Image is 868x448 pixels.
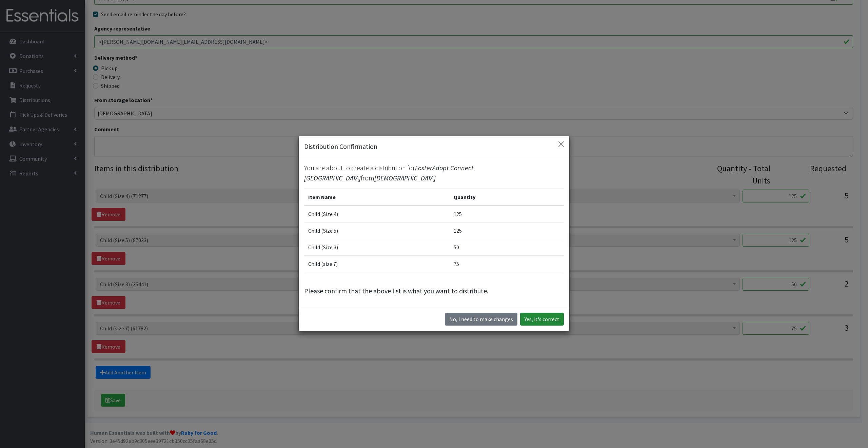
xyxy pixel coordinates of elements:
[520,313,564,326] button: Yes, it's correct
[374,174,436,182] span: [DEMOGRAPHIC_DATA]
[304,286,564,296] p: Please confirm that the above list is what you want to distribute.
[450,206,564,222] td: 125
[304,256,450,272] td: Child (size 7)
[304,239,450,256] td: Child (Size 3)
[304,206,450,222] td: Child (Size 4)
[304,163,564,183] p: You are about to create a distribution for from
[450,256,564,272] td: 75
[556,139,567,150] button: Close
[450,189,564,206] th: Quantity
[450,239,564,256] td: 50
[304,222,450,239] td: Child (Size 5)
[445,313,517,326] button: No I need to make changes
[304,141,377,152] h5: Distribution Confirmation
[304,189,450,206] th: Item Name
[450,222,564,239] td: 125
